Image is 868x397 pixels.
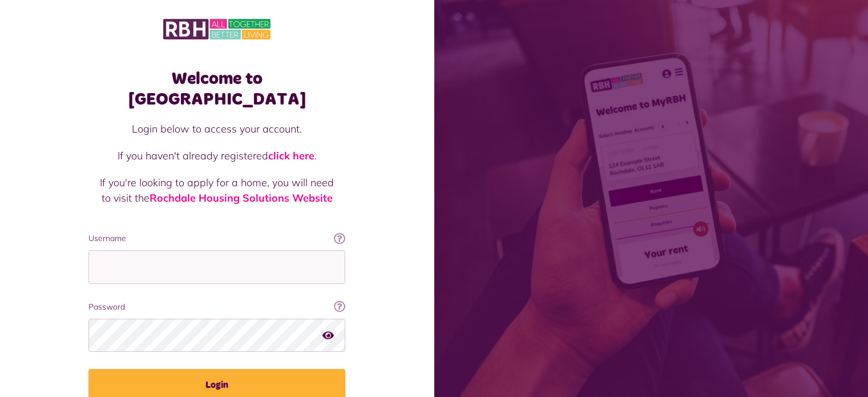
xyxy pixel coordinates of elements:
[88,301,345,313] label: Password
[100,121,334,137] p: Login below to access your account.
[88,69,345,110] h1: Welcome to [GEOGRAPHIC_DATA]
[100,148,334,163] p: If you haven't already registered .
[268,149,314,162] a: click here
[100,175,334,206] p: If you're looking to apply for a home, you will need to visit the
[163,17,271,41] img: MyRBH
[88,232,345,244] label: Username
[150,191,333,204] a: Rochdale Housing Solutions Website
